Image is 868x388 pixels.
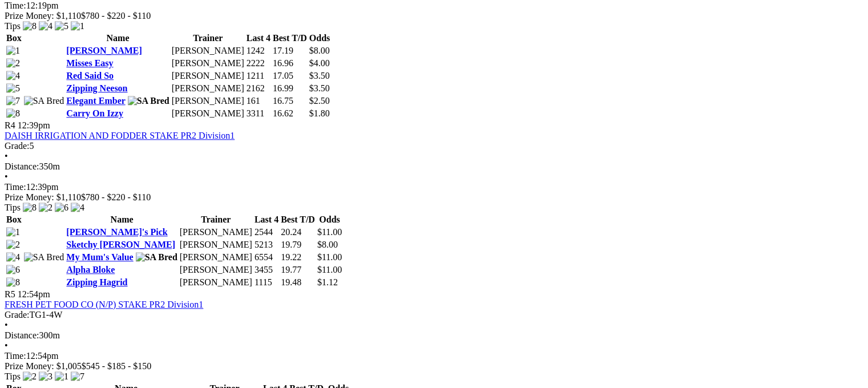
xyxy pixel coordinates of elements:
[24,96,64,106] img: SA Bred
[55,203,68,213] img: 6
[5,289,15,299] span: R5
[5,182,26,192] span: Time:
[171,33,245,44] th: Trainer
[71,371,84,382] img: 7
[55,21,68,31] img: 5
[317,240,338,249] span: $8.00
[6,46,20,56] img: 1
[6,71,20,81] img: 4
[5,131,235,140] a: DAISH IRRIGATION AND FODDER STAKE PR2 Division1
[66,58,113,68] a: Misses Easy
[272,83,308,94] td: 16.99
[246,70,271,82] td: 1211
[6,58,20,68] img: 2
[254,227,279,238] td: 2544
[6,277,20,288] img: 8
[5,1,863,11] div: 12:19pm
[5,192,863,203] div: Prize Money: $1,110
[5,351,863,361] div: 12:54pm
[179,227,253,238] td: [PERSON_NAME]
[66,227,167,237] a: [PERSON_NAME]'s Pick
[171,95,245,107] td: [PERSON_NAME]
[6,265,20,275] img: 6
[179,214,253,225] th: Trainer
[171,70,245,82] td: [PERSON_NAME]
[246,58,271,69] td: 2222
[5,151,8,161] span: •
[254,214,279,225] th: Last 4
[5,21,21,31] span: Tips
[66,108,123,118] a: Carry On Izzy
[6,83,20,94] img: 5
[39,21,53,31] img: 4
[317,214,342,225] th: Odds
[280,227,316,238] td: 20.24
[5,361,863,371] div: Prize Money: $1,005
[66,96,125,106] a: Elegant Ember
[5,141,30,151] span: Grade:
[317,227,342,237] span: $11.00
[5,351,26,361] span: Time:
[5,120,15,130] span: R4
[55,371,68,382] img: 1
[309,96,330,106] span: $2.50
[6,215,22,224] span: Box
[246,95,271,107] td: 161
[254,252,279,263] td: 6554
[5,11,863,21] div: Prize Money: $1,110
[280,264,316,276] td: 19.77
[66,71,114,80] a: Red Said So
[317,252,342,262] span: $11.00
[272,70,308,82] td: 17.05
[171,45,245,56] td: [PERSON_NAME]
[309,58,330,68] span: $4.00
[280,214,316,225] th: Best T/D
[6,240,20,250] img: 2
[5,161,863,172] div: 350m
[309,108,330,118] span: $1.80
[82,361,152,371] span: $545 - $185 - $150
[66,252,133,262] a: My Mum's Value
[309,33,330,44] th: Odds
[246,45,271,56] td: 1242
[66,277,127,287] a: Zipping Hagrid
[280,239,316,250] td: 19.79
[309,46,330,55] span: $8.00
[171,108,245,119] td: [PERSON_NAME]
[272,108,308,119] td: 16.62
[66,265,115,274] a: Alpha Bloke
[254,277,279,288] td: 1115
[71,21,84,31] img: 1
[5,341,8,350] span: •
[5,310,863,320] div: TG1-4W
[246,33,271,44] th: Last 4
[66,33,169,44] th: Name
[317,277,338,287] span: $1.12
[5,371,21,381] span: Tips
[24,252,64,262] img: SA Bred
[179,277,253,288] td: [PERSON_NAME]
[5,300,203,309] a: FRESH PET FOOD CO (N/P) STAKE PR2 Division1
[6,33,22,43] span: Box
[23,371,37,382] img: 2
[179,264,253,276] td: [PERSON_NAME]
[171,58,245,69] td: [PERSON_NAME]
[171,83,245,94] td: [PERSON_NAME]
[309,71,330,80] span: $3.50
[246,108,271,119] td: 3311
[272,95,308,107] td: 16.75
[5,141,863,151] div: 5
[6,227,20,237] img: 1
[5,320,8,330] span: •
[179,252,253,263] td: [PERSON_NAME]
[6,252,20,262] img: 4
[5,310,30,320] span: Grade:
[246,83,271,94] td: 2162
[272,33,308,44] th: Best T/D
[254,264,279,276] td: 3455
[5,330,863,341] div: 300m
[71,203,84,213] img: 4
[272,58,308,69] td: 16.96
[18,289,50,299] span: 12:54pm
[5,172,8,181] span: •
